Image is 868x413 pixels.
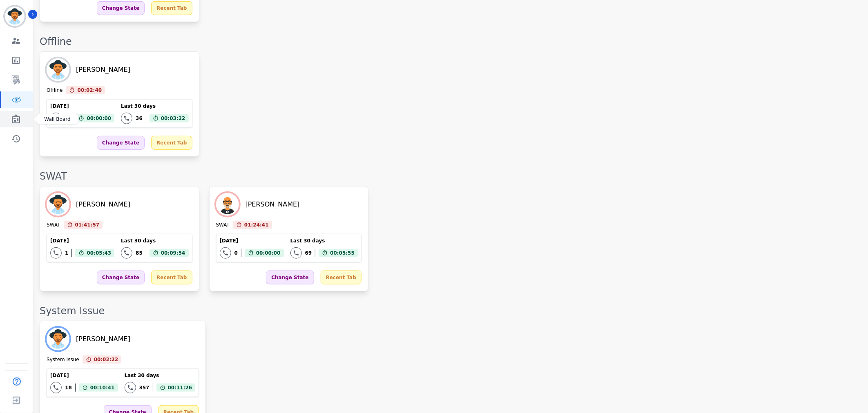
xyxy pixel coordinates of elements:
[125,372,196,379] div: Last 30 days
[245,200,300,209] div: [PERSON_NAME]
[65,250,68,256] div: 1
[305,250,312,256] div: 69
[75,221,100,229] span: 01:41:57
[94,355,118,364] span: 00:02:22
[47,58,69,81] img: Avatar
[76,200,130,209] div: [PERSON_NAME]
[47,222,60,229] div: SWAT
[266,271,314,284] div: Change State
[330,249,355,257] span: 00:05:55
[87,114,111,122] span: 00:00:00
[47,328,69,351] img: Avatar
[136,115,143,122] div: 36
[256,249,281,257] span: 00:00:00
[50,372,118,379] div: [DATE]
[76,65,130,75] div: [PERSON_NAME]
[321,271,361,284] div: Recent Tab
[50,238,114,244] div: [DATE]
[90,384,115,392] span: 00:10:41
[97,1,145,15] div: Change State
[47,87,62,94] div: Offline
[161,249,185,257] span: 00:09:54
[151,136,192,150] div: Recent Tab
[40,304,860,318] div: System Issue
[290,238,358,244] div: Last 30 days
[220,238,284,244] div: [DATE]
[139,384,150,391] div: 357
[76,334,130,344] div: [PERSON_NAME]
[121,103,188,109] div: Last 30 days
[121,238,188,244] div: Last 30 days
[97,271,145,284] div: Change State
[47,356,79,364] div: System Issue
[5,7,25,26] img: Bordered avatar
[40,35,860,48] div: Offline
[161,114,185,122] span: 00:03:22
[65,384,72,391] div: 18
[244,221,269,229] span: 01:24:41
[77,86,102,94] span: 00:02:40
[40,170,860,183] div: SWAT
[87,249,111,257] span: 00:05:43
[151,1,192,15] div: Recent Tab
[216,193,239,216] img: Avatar
[216,222,230,229] div: SWAT
[234,250,238,256] div: 0
[168,384,192,392] span: 00:11:26
[97,136,145,150] div: Change State
[50,103,114,109] div: [DATE]
[151,271,192,284] div: Recent Tab
[136,250,143,256] div: 85
[47,193,69,216] img: Avatar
